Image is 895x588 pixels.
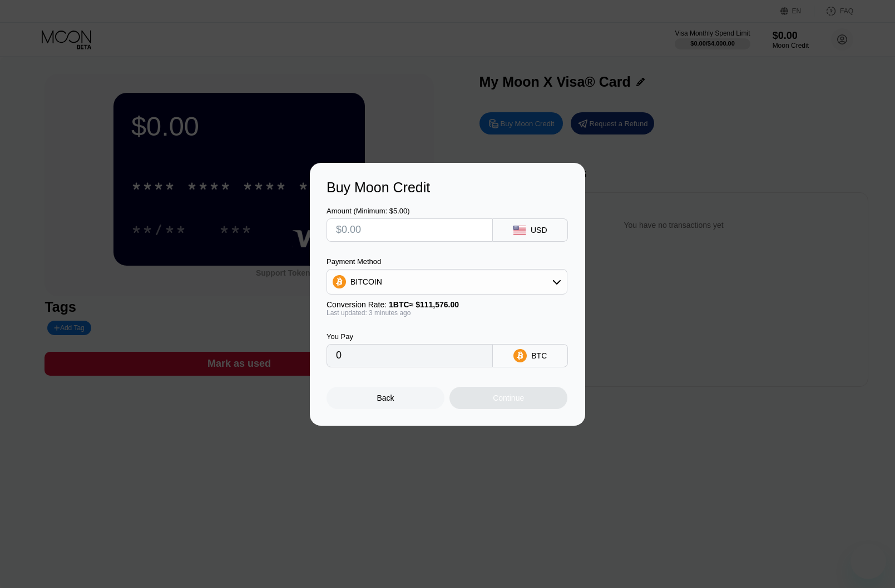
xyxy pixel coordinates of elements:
div: Back [377,393,394,402]
div: USD [531,226,547,235]
div: BTC [531,351,547,360]
div: BITCOIN [327,271,567,293]
div: Amount (Minimum: $5.00) [327,207,493,215]
div: Last updated: 3 minutes ago [327,309,567,317]
div: Back [327,387,444,409]
input: $0.00 [336,219,483,241]
iframe: Botão para abrir a janela de mensagens [851,544,886,579]
div: Payment Method [327,257,567,266]
span: 1 BTC ≈ $111,576.00 [389,300,459,309]
div: You Pay [327,332,493,341]
div: BITCOIN [350,277,382,286]
div: Buy Moon Credit [327,180,568,196]
div: Conversion Rate: [327,300,567,309]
